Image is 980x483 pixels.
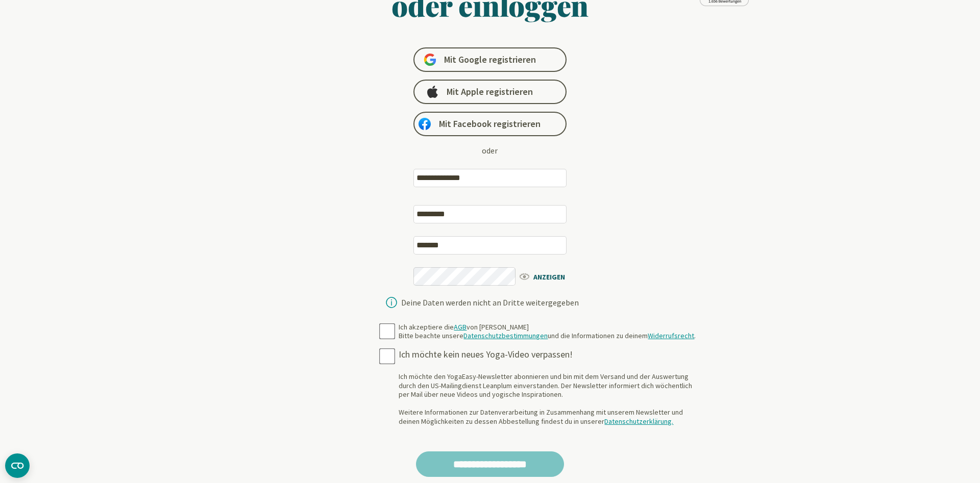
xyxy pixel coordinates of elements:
a: Mit Apple registrieren [413,80,567,104]
a: Datenschutzerklärung. [604,417,673,426]
span: Mit Google registrieren [444,54,536,66]
a: Mit Facebook registrieren [413,112,567,136]
a: Mit Google registrieren [413,47,567,72]
div: Ich möchte den YogaEasy-Newsletter abonnieren und bin mit dem Versand und der Auswertung durch de... [399,372,700,426]
div: Ich möchte kein neues Yoga-Video verpassen! [399,349,700,361]
button: CMP-Widget öffnen [5,453,30,478]
span: Mit Facebook registrieren [439,118,541,130]
a: AGB [454,322,467,332]
div: oder [482,144,498,157]
div: Ich akzeptiere die von [PERSON_NAME] Bitte beachte unsere und die Informationen zu deinem . [399,323,696,341]
span: Mit Apple registrieren [447,86,533,98]
a: Datenschutzbestimmungen [463,331,548,340]
span: ANZEIGEN [518,270,577,283]
div: Deine Daten werden nicht an Dritte weitergegeben [401,298,579,307]
a: Widerrufsrecht [648,331,694,340]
